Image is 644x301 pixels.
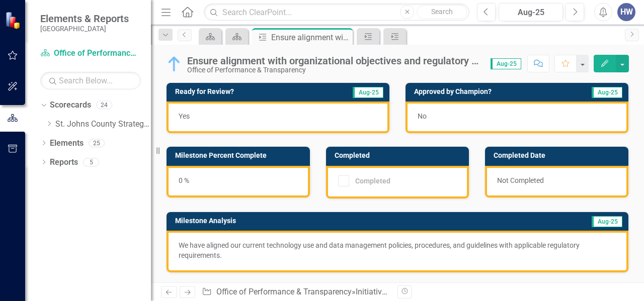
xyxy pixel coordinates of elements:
[96,101,112,110] div: 24
[83,158,99,166] div: 5
[502,7,559,19] div: Aug-25
[187,55,480,66] div: Ensure alignment with organizational objectives and regulatory requirements
[431,8,453,16] span: Search
[40,25,129,33] small: [GEOGRAPHIC_DATA]
[414,88,562,95] h3: Approved by Champion?
[167,166,310,197] div: 0 %
[617,3,635,21] button: HW
[418,112,427,120] span: No
[271,31,350,44] div: Ensure alignment with organizational objectives and regulatory requirements
[55,119,151,130] a: St. Johns County Strategic Plan
[592,216,622,227] span: Aug-25
[40,72,141,89] input: Search Below...
[499,3,563,21] button: Aug-25
[494,152,623,159] h3: Completed Date
[5,11,23,29] img: ClearPoint Strategy
[485,166,628,197] div: Not Completed
[179,112,190,120] span: Yes
[175,217,470,225] h3: Milestone Analysis
[335,152,464,159] h3: Completed
[592,87,622,98] span: Aug-25
[417,5,467,19] button: Search
[187,66,480,74] div: Office of Performance & Transparency
[204,4,469,21] input: Search ClearPoint...
[50,99,91,111] a: Scorecards
[50,157,78,168] a: Reports
[175,152,305,159] h3: Milestone Percent Complete
[175,88,311,95] h3: Ready for Review?
[202,286,390,298] div: » » »
[353,87,383,98] span: Aug-25
[40,13,129,25] span: Elements & Reports
[216,287,352,296] a: Office of Performance & Transparency
[179,240,616,260] p: We have aligned our current technology use and data management policies, procedures, and guidelin...
[40,48,141,59] a: Office of Performance & Transparency
[356,287,390,296] a: Initiatives
[491,58,521,69] span: Aug-25
[166,56,182,72] img: In Progress
[89,139,105,147] div: 25
[50,138,84,149] a: Elements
